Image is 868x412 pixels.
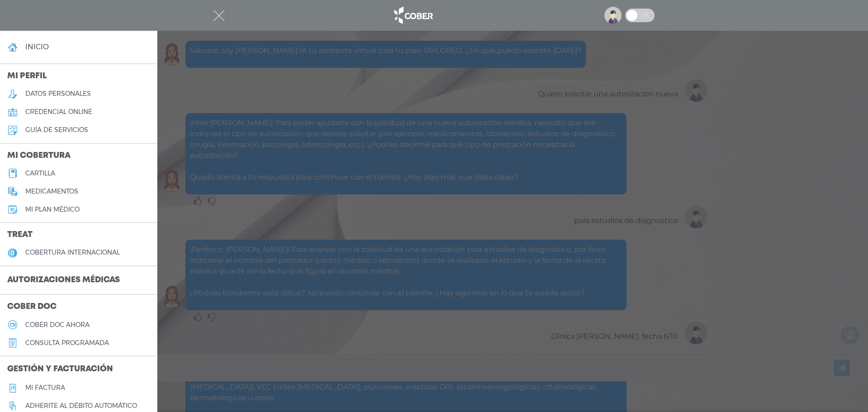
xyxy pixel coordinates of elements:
img: profile-placeholder.svg [604,7,622,24]
h5: consulta programada [25,339,109,347]
h5: Mi plan médico [25,206,80,213]
img: logo_cober_home-white.png [389,5,437,26]
h5: credencial online [25,108,92,116]
h5: Adherite al débito automático [25,402,137,410]
h5: medicamentos [25,188,78,195]
h4: inicio [25,43,49,51]
h5: guía de servicios [25,126,88,134]
h5: datos personales [25,90,91,98]
h5: Cober doc ahora [25,321,90,329]
img: Cober_menu-close-white.svg [213,10,225,21]
h5: Mi factura [25,384,65,392]
h5: cobertura internacional [25,249,120,256]
h5: cartilla [25,170,55,177]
